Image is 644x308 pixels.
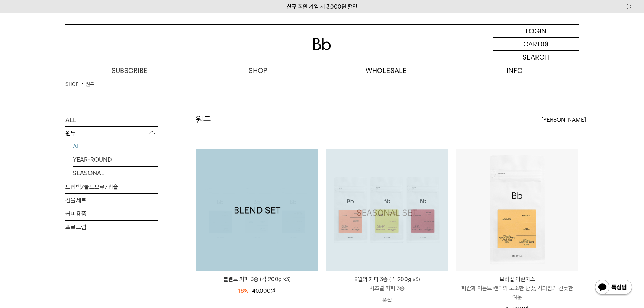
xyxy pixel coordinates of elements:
[594,279,633,297] img: 카카오톡 채널 1:1 채팅 버튼
[326,293,448,308] p: 품절
[493,38,579,51] a: CART (0)
[525,25,547,37] p: LOGIN
[252,288,276,294] span: 40,000
[326,275,448,293] a: 8월의 커피 3종 (각 200g x3) 시즈널 커피 3종
[326,149,448,271] img: 1000000743_add2_021.png
[456,275,578,302] a: 브라질 아란치스 피칸과 아몬드 캔디의 고소한 단맛, 사과칩의 산뜻한 여운
[326,149,448,271] a: 8월의 커피 3종 (각 200g x3)
[73,167,158,180] a: SEASONAL
[65,127,158,140] p: 원두
[271,288,276,294] span: 원
[541,115,586,124] span: [PERSON_NAME]
[196,149,318,271] a: 블렌드 커피 3종 (각 200g x3)
[493,25,579,38] a: LOGIN
[65,113,158,126] a: ALL
[456,284,578,302] p: 피칸과 아몬드 캔디의 고소한 단맛, 사과칩의 산뜻한 여운
[73,153,158,166] a: YEAR-ROUND
[73,140,158,153] a: ALL
[456,275,578,284] p: 브라질 아란치스
[522,51,549,64] p: SEARCH
[322,64,450,77] p: WHOLESALE
[523,38,541,50] p: CART
[313,38,331,50] img: 로고
[65,207,158,220] a: 커피용품
[450,64,579,77] p: INFO
[65,221,158,234] a: 프로그램
[456,149,578,271] img: 브라질 아란치스
[65,81,78,88] a: SHOP
[196,275,318,284] a: 블렌드 커피 3종 (각 200g x3)
[541,38,548,50] p: (0)
[326,275,448,284] p: 8월의 커피 3종 (각 200g x3)
[65,194,158,207] a: 선물세트
[196,113,211,126] h2: 원두
[287,3,357,10] a: 신규 회원 가입 시 3,000원 할인
[86,81,94,88] a: 원두
[238,286,248,295] div: 18%
[65,180,158,193] a: 드립백/콜드브루/캡슐
[196,149,318,271] img: 1000001179_add2_053.png
[65,64,194,77] a: SUBSCRIBE
[194,64,322,77] a: SHOP
[326,284,448,293] p: 시즈널 커피 3종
